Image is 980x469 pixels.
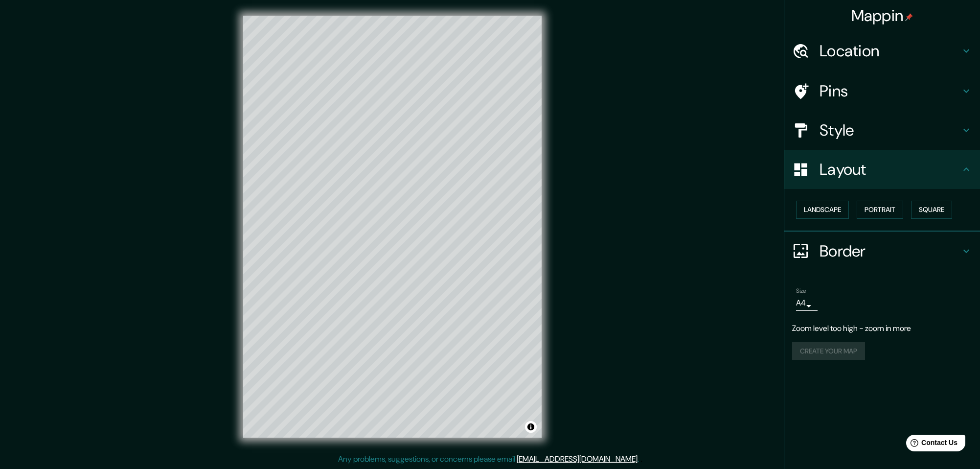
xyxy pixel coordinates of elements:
a: [EMAIL_ADDRESS][DOMAIN_NAME] [517,454,638,464]
div: Location [784,31,980,70]
button: Landscape [796,201,849,219]
button: Toggle attribution [525,421,537,433]
h4: Border [820,241,960,261]
div: Pins [784,71,980,111]
h4: Style [820,120,960,140]
div: . [639,453,640,465]
button: Portrait [857,201,903,219]
button: Square [911,201,952,219]
img: pin-icon.png [905,13,913,21]
div: . [640,453,642,465]
div: A4 [796,295,818,311]
div: Layout [784,150,980,189]
p: Any problems, suggestions, or concerns please email . [338,453,639,465]
label: Size [796,286,806,295]
p: Zoom level too high - zoom in more [792,323,972,334]
h4: Mappin [851,6,913,25]
div: Border [784,232,980,271]
h4: Pins [820,81,960,101]
div: Style [784,111,980,150]
h4: Layout [820,160,960,179]
h4: Location [820,41,960,61]
iframe: Help widget launcher [893,431,969,458]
